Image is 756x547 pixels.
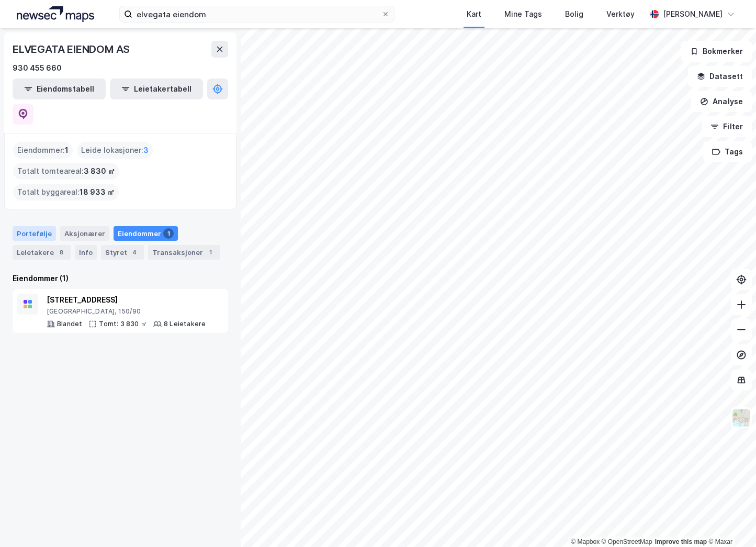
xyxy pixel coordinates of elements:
[13,41,132,58] div: ELVEGATA EIENDOM AS
[132,6,381,22] input: Søk på adresse, matrikkel, gårdeiere, leietakere eller personer
[704,497,756,547] div: Kontrollprogram for chat
[13,226,56,241] div: Portefølje
[84,165,115,177] span: 3 830 ㎡
[77,142,153,159] div: Leide lokasjoner :
[148,245,220,260] div: Transaksjoner
[602,538,652,545] a: OpenStreetMap
[163,228,174,239] div: 1
[110,79,203,99] button: Leietakertabell
[467,8,481,20] div: Kart
[663,8,723,20] div: [PERSON_NAME]
[702,116,752,137] button: Filter
[13,184,119,200] div: Totalt byggareal :
[704,497,756,547] iframe: Chat Widget
[17,6,94,22] img: logo.a4113a55bc3d86da70a041830d287a7e.svg
[655,538,707,545] a: Improve this map
[75,245,97,260] div: Info
[731,408,751,428] img: Z
[504,8,542,20] div: Mine Tags
[13,142,73,159] div: Eiendommer :
[691,91,752,112] button: Analyse
[114,226,178,241] div: Eiendommer
[65,144,69,157] span: 1
[80,186,115,198] span: 18 933 ㎡
[688,66,752,87] button: Datasett
[571,538,600,545] a: Mapbox
[205,247,216,258] div: 1
[101,245,144,260] div: Styret
[13,62,62,74] div: 930 455 660
[565,8,583,20] div: Bolig
[13,79,106,99] button: Eiendomstabell
[13,272,228,285] div: Eiendommer (1)
[143,144,149,157] span: 3
[56,247,66,258] div: 8
[99,320,147,328] div: Tomt: 3 830 ㎡
[703,141,752,162] button: Tags
[47,307,206,316] div: [GEOGRAPHIC_DATA], 150/90
[57,320,82,328] div: Blandet
[47,294,206,306] div: [STREET_ADDRESS]
[13,163,119,180] div: Totalt tomteareal :
[164,320,206,328] div: 8 Leietakere
[129,247,140,258] div: 4
[681,41,752,62] button: Bokmerker
[13,245,71,260] div: Leietakere
[606,8,635,20] div: Verktøy
[60,226,109,241] div: Aksjonærer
